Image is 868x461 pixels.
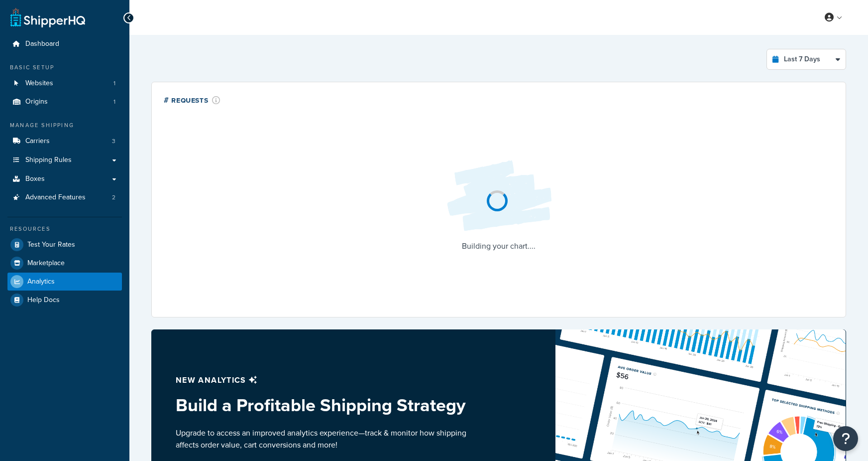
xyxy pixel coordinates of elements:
[112,193,115,202] span: 2
[833,426,858,451] button: Open Resource Center
[112,137,115,146] span: 3
[7,273,122,291] a: Analytics
[176,395,475,415] h3: Build a Profitable Shipping Strategy
[25,156,72,164] span: Shipping Rules
[7,291,122,309] a: Help Docs
[113,98,115,106] span: 1
[7,74,122,93] li: Websites
[7,188,122,207] li: Advanced Features
[7,170,122,188] a: Boxes
[25,137,50,146] span: Carriers
[7,93,122,111] li: Origins
[176,373,475,387] p: New analytics
[164,94,220,106] div: # Requests
[113,79,115,88] span: 1
[25,79,53,88] span: Websites
[439,153,558,239] img: Loading...
[7,74,122,93] a: Websites1
[7,132,122,151] li: Carriers
[7,121,122,130] div: Manage Shipping
[176,427,475,451] p: Upgrade to access an improved analytics experience—track & monitor how shipping affects order val...
[7,63,122,72] div: Basic Setup
[25,98,48,106] span: Origins
[7,35,122,53] a: Dashboard
[25,40,59,48] span: Dashboard
[7,93,122,111] a: Origins1
[25,175,45,183] span: Boxes
[27,259,65,268] span: Marketplace
[7,225,122,233] div: Resources
[27,296,60,305] span: Help Docs
[439,239,558,253] p: Building your chart....
[7,151,122,169] a: Shipping Rules
[27,241,75,249] span: Test Your Rates
[27,278,55,286] span: Analytics
[25,193,86,202] span: Advanced Features
[7,188,122,207] a: Advanced Features2
[7,254,122,272] a: Marketplace
[7,132,122,151] a: Carriers3
[7,236,122,254] a: Test Your Rates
